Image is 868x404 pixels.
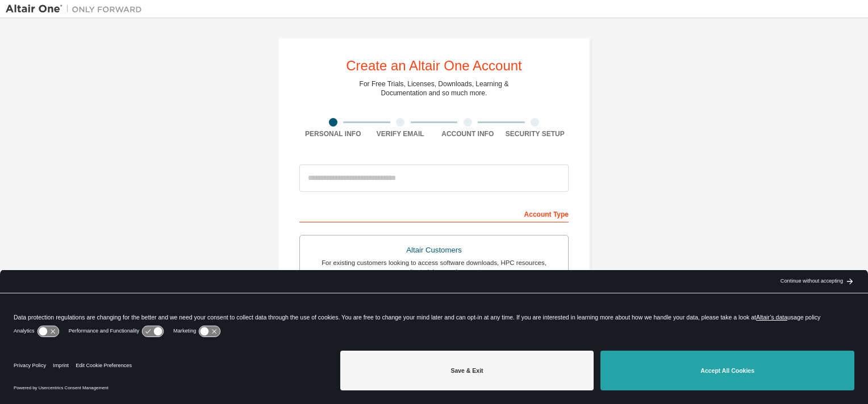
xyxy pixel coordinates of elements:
[367,129,435,138] div: Verify Email
[307,242,561,258] div: Altair Customers
[346,59,522,73] div: Create an Altair One Account
[434,129,502,138] div: Account Info
[502,129,569,138] div: Security Setup
[299,129,367,138] div: Personal Info
[299,204,569,222] div: Account Type
[307,258,561,276] div: For existing customers looking to access software downloads, HPC resources, community, trainings ...
[6,3,148,15] img: Altair One
[360,79,509,98] div: For Free Trials, Licenses, Downloads, Learning & Documentation and so much more.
